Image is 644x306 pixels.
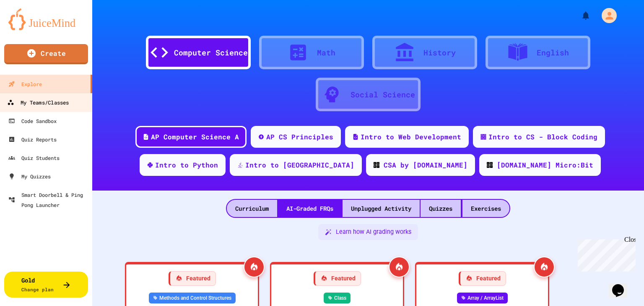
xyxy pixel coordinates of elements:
div: AP CS Principles [266,132,333,142]
div: My Teams/Classes [7,97,69,108]
iframe: chat widget [574,236,636,272]
div: AI-Graded FRQs [278,200,342,217]
div: AP Computer Science A [151,132,239,142]
div: Methods and Control Structures [149,293,236,303]
span: Change plan [21,286,54,293]
div: Code Sandbox [8,116,57,126]
div: Exercises [462,200,509,217]
div: Social Science [351,89,415,100]
div: Math [317,47,335,58]
div: Featured [169,271,216,286]
div: Unplugged Activity [343,200,420,217]
div: Array / ArrayList [457,293,508,303]
div: Quiz Students [8,153,60,163]
img: logo-orange.svg [8,8,84,30]
div: Class [324,293,351,303]
a: Create [4,44,88,64]
div: [DOMAIN_NAME] Micro:Bit [497,160,593,170]
div: Quiz Reports [8,134,57,144]
div: Intro to [GEOGRAPHIC_DATA] [245,160,354,170]
div: Featured [459,271,506,286]
div: My Account [593,6,619,25]
div: Smart Doorbell & Ping Pong Launcher [8,190,89,210]
span: Learn how AI grading works [336,228,411,237]
div: My Quizzes [8,171,51,181]
div: English [537,47,569,58]
div: History [423,47,456,58]
div: Explore [8,79,42,89]
img: CODE_logo_RGB.png [487,162,493,168]
div: Computer Science [174,47,248,58]
div: My Notifications [565,8,593,23]
div: Intro to Web Development [361,132,461,142]
div: CSA by [DOMAIN_NAME] [384,160,467,170]
iframe: chat widget [609,272,636,298]
div: Chat with us now!Close [3,3,58,53]
div: Intro to CS - Block Coding [488,132,597,142]
div: Featured [314,271,361,286]
div: Gold [21,276,54,293]
img: CODE_logo_RGB.png [374,162,379,168]
div: Curriculum [227,200,277,217]
div: Intro to Python [155,160,218,170]
div: Quizzes [421,200,461,217]
button: GoldChange plan [4,272,88,298]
